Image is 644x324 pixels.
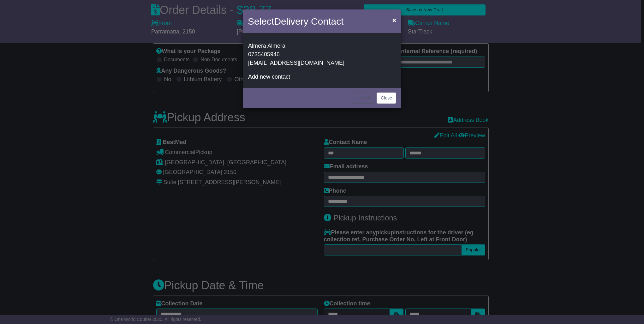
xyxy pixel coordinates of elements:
span: × [392,16,396,24]
span: [EMAIL_ADDRESS][DOMAIN_NAME] [248,60,344,66]
h4: Select [248,14,343,28]
span: Almera [267,43,285,49]
span: Add new contact [248,74,290,80]
button: Close [389,14,399,27]
span: 0735405946 [248,51,280,57]
span: Contact [311,16,343,27]
span: Delivery [274,16,308,27]
span: Almera [248,43,266,49]
button: < Back [353,93,374,104]
button: Close [377,93,396,104]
